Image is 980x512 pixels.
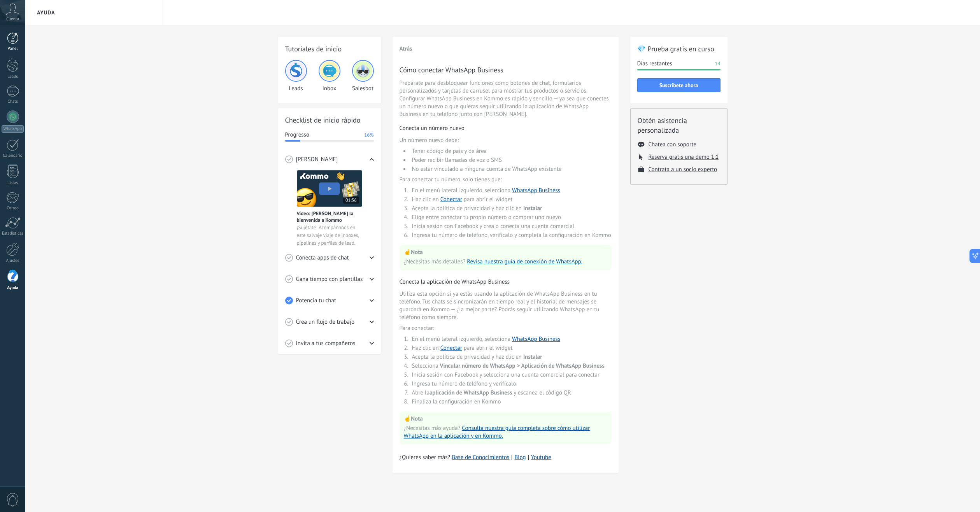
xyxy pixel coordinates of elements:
span: ¿Quieres saber más? [400,454,551,461]
span: 16% [364,131,373,139]
span: Invita a tus compañeros [296,340,356,347]
li: Inicia sesión con Facebook y crea o conecta una cuenta comercial [410,223,612,230]
li: Haz clic en para abrir el widget [410,196,612,203]
span: Días restantes [637,60,672,68]
h3: Conecta un número nuevo [400,124,612,132]
span: Instalar [523,205,542,212]
span: Suscríbete ahora [659,82,698,88]
div: Calendario [2,153,24,158]
span: Utiliza esta opción si ya estás usando la aplicación de WhatsApp Business en tu teléfono. Tus cha... [400,290,612,321]
span: ¡Sujétate! Acompáñanos en este salvaje viaje de inboxes, pipelines y perfiles de lead. [297,224,362,247]
span: ¿Necesitas más ayuda? [404,424,461,432]
span: ¿Necesitas más detalles? [404,258,466,266]
span: Crea un flujo de trabajo [296,318,355,326]
li: Tener código de país y de área [410,147,612,155]
span: Progresso [285,131,309,139]
span: Vincular número de WhatsApp > Aplicación de WhatsApp Business [440,362,604,370]
a: Base de Conocimientos [452,454,509,461]
span: Para conectar: [400,324,612,332]
div: Salesbot [352,60,374,92]
a: WhatsApp Business [512,335,560,343]
h2: 💎 Prueba gratis en curso [637,44,721,54]
li: Finaliza la configuración en Kommo [410,398,612,405]
span: Prepárate para desbloquear funciones como botones de chat, formularios personalizados y tarjetas ... [400,79,612,118]
a: WhatsApp Business [512,187,560,194]
span: Gana tiempo con plantillas [296,275,363,283]
h2: Obtén asistencia personalizada [638,116,720,135]
li: Ingresa tu número de teléfono y verifícalo [410,380,612,388]
a: Revisa nuestra guía de conexión de WhatsApp. [467,258,582,265]
button: Atrás [400,45,412,53]
li: En el menú lateral izquierdo, selecciona [410,335,612,343]
li: Haz clic en para abrir el widget [410,344,612,352]
span: Potencia tu chat [296,297,337,305]
li: En el menú lateral izquierdo, selecciona [410,187,612,194]
span: Un número nuevo debe: [400,137,612,144]
span: 14 [715,60,720,68]
a: Conectar [440,196,462,203]
button: Chatea con soporte [649,141,696,148]
div: Correo [2,206,24,211]
h2: Tutoriales de inicio [285,44,374,54]
span: [PERSON_NAME] [296,156,338,163]
span: Vídeo: [PERSON_NAME] la bienvenida a Kommo [297,210,362,223]
p: ☝️ Nota [404,415,607,423]
span: Cuenta [6,17,19,22]
button: Contrata a un socio experto [649,166,717,173]
li: Poder recibir llamadas de voz o SMS [410,156,612,164]
div: Inbox [319,60,340,92]
h3: Conecta la aplicación de WhatsApp Business [400,278,612,286]
li: Acepta la política de privacidad y haz clic en [410,353,612,361]
span: Para conectar tu número, solo tienes que: [400,176,612,184]
p: ☝️ Nota [404,249,607,256]
a: Blog [514,454,526,461]
span: aplicación de WhatsApp Business [430,389,512,396]
h3: Cómo conectar WhatsApp Business [400,65,612,75]
h2: Checklist de inicio rápido [285,115,374,125]
a: Conectar [440,344,462,352]
a: Consulta nuestra guía completa sobre cómo utilizar WhatsApp en la aplicación y en Kommo. [404,424,590,440]
div: Leads [2,74,24,79]
div: Ajustes [2,258,24,263]
div: Chats [2,99,24,104]
span: Instalar [523,353,542,361]
div: Listas [2,181,24,186]
li: Ingresa tu número de teléfono, verifícalo y completa la configuración en Kommo [410,231,612,239]
img: Meet video [297,170,362,207]
li: Elige entre conectar tu propio número o comprar uno nuevo [410,214,612,221]
a: Youtube [531,454,551,461]
div: Panel [2,46,24,51]
li: Abre la y escanea el código QR [410,389,612,396]
div: Estadísticas [2,231,24,236]
li: No estar vinculado a ninguna cuenta de WhatsApp existente [410,165,612,173]
li: Acepta la política de privacidad y haz clic en [410,205,612,212]
li: Selecciona [410,362,612,370]
button: Suscríbete ahora [637,78,721,92]
button: Reserva gratis una demo 1:1 [649,153,719,161]
div: Ayuda [2,286,24,291]
div: WhatsApp [2,125,24,133]
li: Inicia sesión con Facebook y selecciona una cuenta comercial para conectar [410,371,612,379]
span: Conecta apps de chat [296,254,349,262]
div: Leads [285,60,307,92]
